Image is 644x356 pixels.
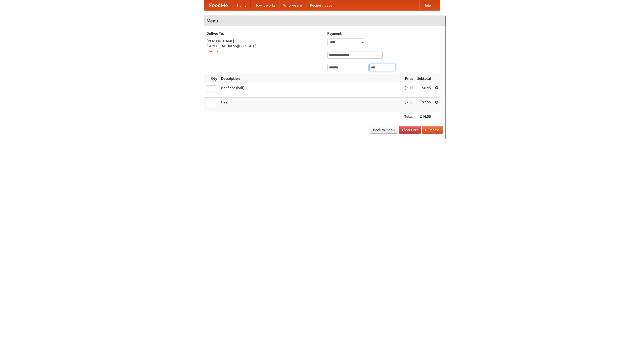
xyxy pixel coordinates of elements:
[402,83,415,98] td: $6.45
[415,98,433,112] td: $7.55
[219,83,402,98] td: Beef ribs (half)
[422,126,443,134] button: Purchase
[370,126,398,134] a: Back to Menu
[219,98,402,112] td: Beer
[251,0,279,10] a: How it works
[279,0,306,10] a: Who we are
[207,38,322,44] div: [PERSON_NAME]
[204,0,233,10] a: FoodMe
[327,31,443,36] h5: Payment:
[207,44,322,49] div: [STREET_ADDRESS][US_STATE]
[207,31,322,36] h5: Deliver To:
[415,83,433,98] td: $6.45
[233,0,251,10] a: Home
[419,0,435,10] a: Help
[402,74,415,83] th: Price
[306,0,336,10] a: Recipe videos
[219,74,402,83] th: Description
[402,98,415,112] td: $7.55
[415,74,433,83] th: Subtotal
[415,112,433,121] th: $14.00
[207,49,219,53] a: Change
[402,112,415,121] th: Total:
[204,74,219,83] th: Qty
[204,16,446,26] h4: Menu
[399,126,421,134] a: Clear Cart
